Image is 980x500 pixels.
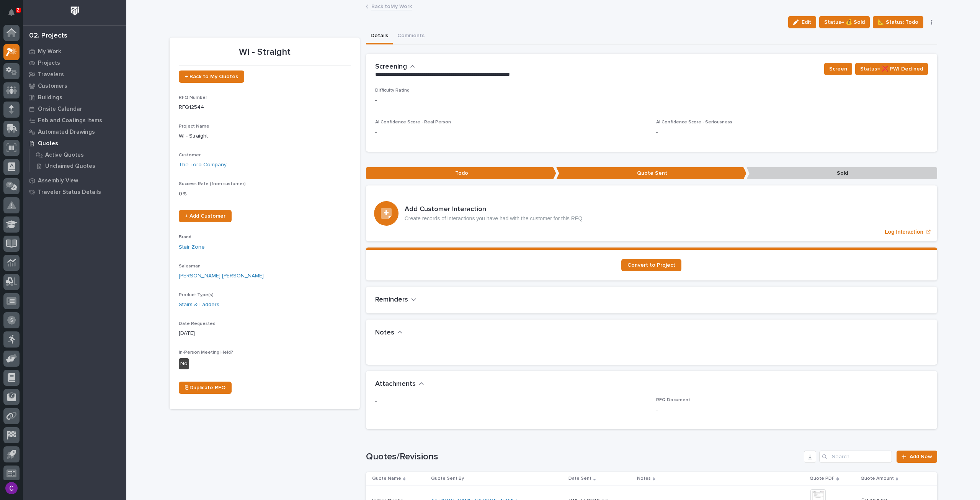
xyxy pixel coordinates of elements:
h2: Notes [375,329,394,337]
a: Add New [897,451,937,463]
p: Notes [637,474,651,483]
p: Assembly View [38,177,78,184]
a: Onsite Calendar [23,103,126,115]
span: Convert to Project [627,262,675,268]
button: Status→ 💰 Sold [819,16,870,28]
p: Log Interaction [885,229,923,235]
a: Assembly View [23,175,126,186]
a: Projects [23,57,126,69]
p: Active Quotes [45,152,84,159]
button: Edit [788,16,816,28]
div: 02. Projects [29,32,67,40]
p: Quote Amount [861,474,894,483]
a: Back toMy Work [371,2,412,10]
p: Traveler Status Details [38,189,101,196]
h2: Reminders [375,296,408,304]
span: + Add Customer [185,213,225,219]
p: Quote PDF [810,474,835,483]
p: Onsite Calendar [38,106,82,113]
div: Notifications2 [10,9,20,21]
span: Date Requested [179,321,216,326]
span: Status→ ❌ PWI Declined [860,64,923,74]
a: Buildings [23,92,126,103]
p: Quotes [38,140,58,147]
p: Buildings [38,94,62,101]
p: - [375,128,647,136]
a: My Work [23,46,126,57]
a: Convert to Project [621,259,681,271]
a: + Add Customer [179,210,232,222]
a: Active Quotes [29,149,126,160]
span: Difficulty Rating [375,88,410,93]
h1: Quotes/Revisions [366,451,801,462]
a: ⎘ Duplicate RFQ [179,382,232,394]
span: Screen [829,64,847,74]
p: Create records of interactions you have had with the customer for this RFQ [405,215,583,222]
p: - [656,128,928,136]
span: In-Person Meeting Held? [179,350,233,355]
button: Attachments [375,380,424,389]
p: Automated Drawings [38,129,95,136]
a: Fab and Coatings Items [23,115,126,126]
span: Add New [910,454,932,459]
span: RFQ Number [179,95,207,100]
p: Travelers [38,71,64,78]
a: ← Back to My Quotes [179,70,244,83]
button: Comments [393,28,429,44]
span: Success Rate (from customer) [179,182,246,186]
h3: Add Customer Interaction [405,205,583,214]
span: AI Confidence Score - Real Person [375,120,451,125]
a: Stairs & Ladders [179,301,219,309]
a: Customers [23,80,126,92]
button: Screen [824,63,852,75]
span: AI Confidence Score - Seriousness [656,120,732,125]
button: Screening [375,63,415,71]
p: - [375,397,647,405]
span: RFQ Document [656,398,690,402]
span: Project Name [179,124,209,129]
p: Fab and Coatings Items [38,117,102,124]
div: No [179,358,189,369]
span: Customer [179,153,201,157]
span: Brand [179,235,191,239]
a: Automated Drawings [23,126,126,138]
p: WI - Straight [179,132,351,140]
a: Unclaimed Quotes [29,161,126,171]
a: Travelers [23,69,126,80]
p: Customers [38,83,67,90]
span: Salesman [179,264,201,269]
input: Search [819,451,892,463]
button: Reminders [375,296,416,304]
p: RFQ12544 [179,103,351,111]
a: [PERSON_NAME] [PERSON_NAME] [179,272,264,280]
span: Status→ 💰 Sold [824,18,865,27]
img: Workspace Logo [68,4,82,18]
a: Quotes [23,138,126,149]
button: Notifications [3,5,20,21]
a: Stair Zone [179,243,205,251]
p: Projects [38,60,60,67]
p: - [375,97,928,105]
button: 📐 Status: Todo [873,16,923,28]
p: Quote Sent [556,167,746,180]
a: Log Interaction [366,185,937,241]
p: Quote Name [372,474,401,483]
p: 2 [17,7,20,13]
p: [DATE] [179,330,351,338]
p: 0 % [179,190,351,198]
span: Product Type(s) [179,293,214,297]
p: Quote Sent By [431,474,464,483]
button: Notes [375,329,403,337]
button: users-avatar [3,480,20,496]
p: - [656,406,928,414]
p: My Work [38,48,61,55]
span: Edit [802,19,811,26]
p: Sold [746,167,937,180]
h2: Screening [375,63,407,71]
p: Unclaimed Quotes [45,163,95,170]
span: ⎘ Duplicate RFQ [185,385,225,390]
span: ← Back to My Quotes [185,74,238,79]
span: 📐 Status: Todo [878,18,918,27]
p: WI - Straight [179,47,351,58]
